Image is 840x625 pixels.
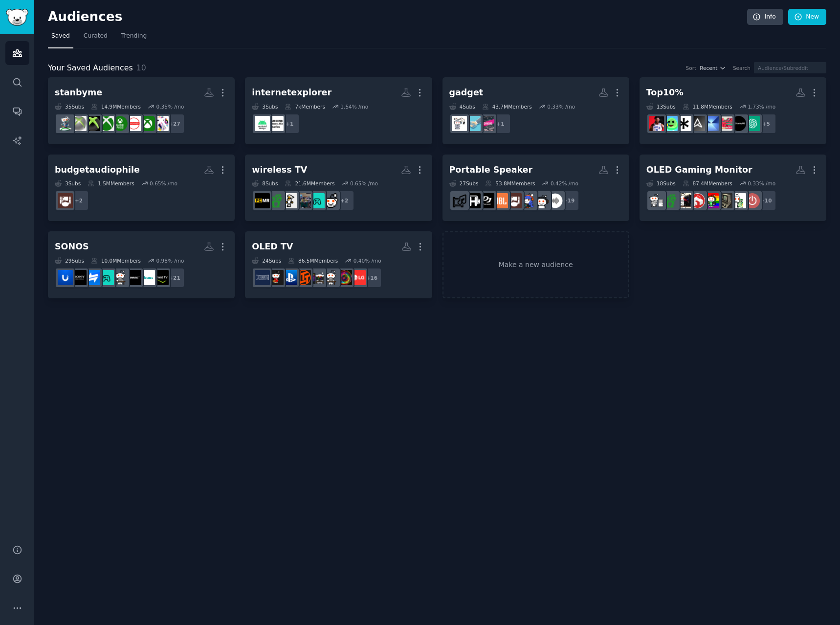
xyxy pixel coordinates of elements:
div: + 1 [490,113,511,134]
div: 24 Sub s [252,257,281,264]
img: gaming [704,193,719,208]
div: + 16 [361,268,382,288]
img: techsupport [323,270,338,285]
a: OLED Gaming Monitor18Subs87.4MMembers0.33% /mo+10buildapcsaleshardwarebuildapcmonitorsgamingdesks... [640,155,826,222]
div: + 5 [756,113,776,134]
img: StanbyME [731,116,746,131]
img: Ubiquiti [58,270,73,285]
div: + 10 [756,190,776,211]
div: Search [733,65,751,71]
img: hardwareswap [85,270,100,285]
img: technology [465,116,481,131]
div: + 21 [164,268,185,288]
div: 21.6M Members [285,180,334,187]
img: NBALive_Mobile [649,116,664,131]
div: + 19 [559,190,579,211]
div: 14.9M Members [91,103,141,110]
span: 10 [136,63,146,72]
div: 35 Sub s [55,103,84,110]
img: hiphopheads [465,193,481,208]
img: XboxSupport [58,116,73,131]
img: bravia [71,270,87,285]
img: battlestations [268,193,284,208]
img: hobbygamedev [663,116,678,131]
img: AVexchange [452,193,467,208]
div: Portable Speaker [449,164,533,176]
div: 0.35 % /mo [156,103,184,110]
div: 27 Sub s [449,180,479,187]
img: buildapc [649,193,664,208]
img: hometheater [58,193,73,208]
img: XboxSeriesS [154,116,169,131]
input: Audience/Subreddit [754,62,826,73]
img: OLED_Gaming [99,270,114,285]
div: 3 Sub s [252,103,278,110]
img: technews [479,116,494,131]
div: 43.7M Members [482,103,532,110]
img: buildapcmonitors [717,193,732,208]
div: 0.65 % /mo [350,180,378,187]
div: 53.8M Members [485,180,535,187]
img: headphones [534,193,549,208]
img: Hisense [140,270,155,285]
div: 7k Members [285,103,325,110]
img: gamingsetups [309,193,325,208]
img: buildapcsales [745,193,760,208]
div: gadget [449,87,484,99]
a: SONOS29Subs10.0MMembers0.98% /mo+21ShieldAndroidTVHisensebosetechsupportOLED_Gaminghardwareswapbr... [48,231,235,298]
img: pcgaming [309,270,325,285]
a: New [788,9,826,25]
div: + 1 [279,113,300,134]
div: budgetaudiophile [55,164,140,176]
div: 0.33 % /mo [547,103,575,110]
div: 3 Sub s [55,180,81,187]
div: Sort [686,65,697,71]
span: Recent [700,65,717,71]
img: hometheater [507,193,522,208]
div: wireless TV [252,164,307,176]
img: ChatGPT [745,116,760,131]
a: Portable Speaker27Subs53.8MMembers0.42% /mo+19audioheadphonesHeadphoneAdvicehometheaterJBLPioneer... [442,155,629,222]
img: pcsetup [282,193,297,208]
div: 11.8M Members [683,103,732,110]
img: GalaxyA50 [268,116,284,131]
div: SONOS [55,241,89,253]
img: pcmasterrace [255,193,270,208]
div: OLED TV [252,241,293,253]
div: 4 Sub s [449,103,475,110]
div: 8 Sub s [252,180,278,187]
div: 29 Sub s [55,257,84,264]
img: samsung [704,116,719,131]
div: 1.54 % /mo [340,103,368,110]
span: Your Saved Audiences [48,62,133,74]
div: internetexplorer [252,87,332,99]
img: Costco [268,270,284,285]
a: Top10%13Subs11.8MMembers1.73% /mo+5ChatGPTStanbyMETheFramesamsungASUSsnowpeakhobbygamedevNBALive_... [640,77,826,144]
img: audio [548,193,563,208]
span: Saved [51,32,70,41]
div: 0.40 % /mo [354,257,381,264]
div: 0.65 % /mo [150,180,177,187]
a: Curated [80,28,111,48]
img: XboxGamePass [112,116,128,131]
img: HeadphoneAdvice [520,193,535,208]
div: + 2 [334,190,354,211]
div: 13 Sub s [646,103,676,110]
img: battlestations [663,193,678,208]
a: internetexplorer3Subs7kMembers1.54% /mo+1GalaxyA50androiddesign [245,77,432,144]
img: bose [126,270,141,285]
img: XboxSeriesX [126,116,141,131]
img: gamecollecting [323,193,338,208]
img: JBL [493,193,508,208]
div: stanbyme [55,87,102,99]
img: gadgets [452,116,467,131]
img: LinusTechTips [296,270,311,285]
img: LG_UserHub [351,270,366,285]
div: 10.0M Members [91,257,141,264]
div: 0.42 % /mo [551,180,578,187]
div: 86.5M Members [288,257,338,264]
img: xbox360 [71,116,87,131]
span: Trending [121,32,147,41]
img: ASUS [690,116,705,131]
span: Curated [84,32,108,41]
